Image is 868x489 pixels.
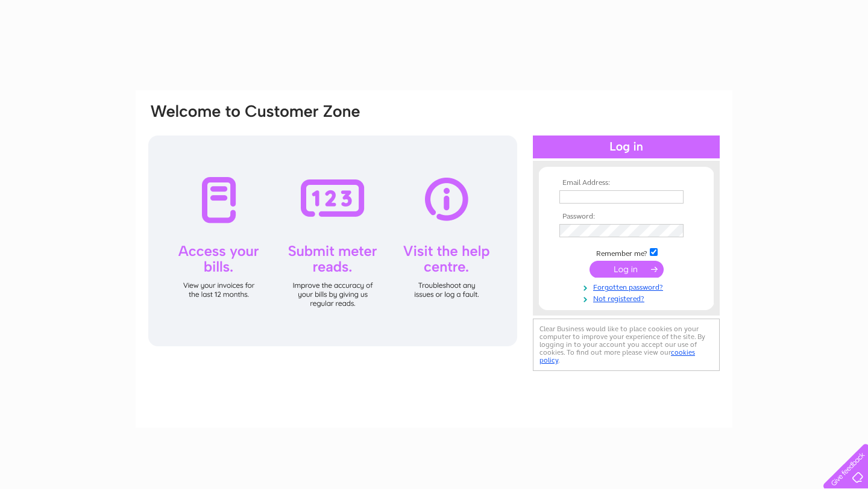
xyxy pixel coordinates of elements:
[559,292,696,304] a: Not registered?
[539,348,695,364] a: cookies policy
[556,213,696,221] th: Password:
[556,246,696,258] td: Remember me?
[533,319,720,371] div: Clear Business would like to place cookies on your computer to improve your experience of the sit...
[559,281,696,292] a: Forgotten password?
[590,261,664,278] input: Submit
[556,179,696,187] th: Email Address:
